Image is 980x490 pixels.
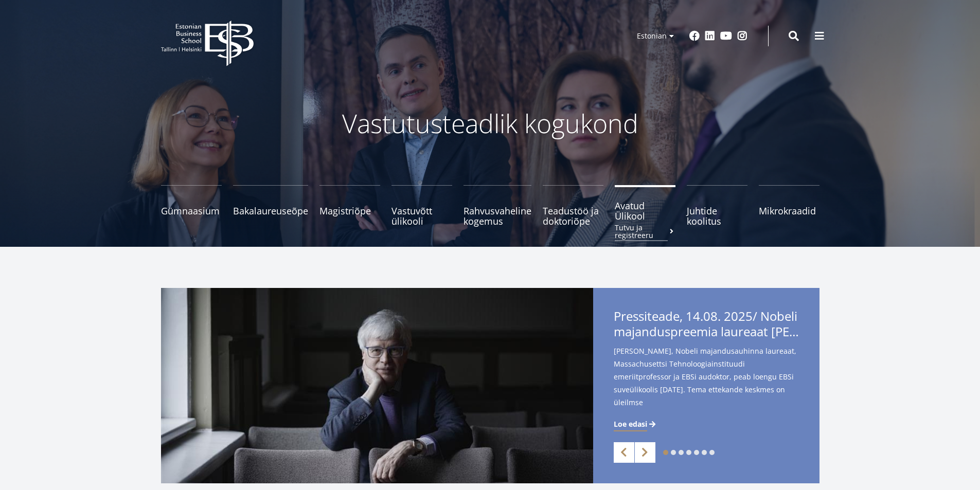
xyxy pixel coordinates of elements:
[737,31,747,41] a: Instagram
[614,442,634,463] a: Previous
[614,308,799,342] span: Pressiteade, 14.08. 2025/ Nobeli
[614,344,799,425] span: [PERSON_NAME], Nobeli majandusauhinna laureaat, Massachusettsi Tehnoloogiainstituudi emeriitprofe...
[720,31,732,41] a: Youtube
[543,206,603,226] span: Teadustöö ja doktoriõpe
[614,419,657,429] a: Loe edasi
[391,185,452,226] a: Vastuvõtt ülikooli
[614,419,647,429] span: Loe edasi
[759,206,819,216] span: Mikrokraadid
[689,31,700,41] a: Facebook
[615,185,675,226] a: Avatud ÜlikoolTutvu ja registreeru
[319,206,380,216] span: Magistriõpe
[464,206,531,226] span: Rahvusvaheline kogemus
[543,185,603,226] a: Teadustöö ja doktoriõpe
[709,450,715,455] a: 7
[464,185,531,226] a: Rahvusvaheline kogemus
[663,450,668,455] a: 1
[671,450,676,455] a: 2
[702,450,707,455] a: 6
[705,31,715,41] a: Linkedin
[161,288,593,483] img: a
[679,450,684,455] a: 3
[615,201,675,221] span: Avatud Ülikool
[161,185,222,226] a: Gümnaasium
[687,185,747,226] a: Juhtide koolitus
[319,185,380,226] a: Magistriõpe
[218,108,763,139] p: Vastutusteadlik kogukond
[233,206,308,216] span: Bakalaureuseõpe
[759,185,819,226] a: Mikrokraadid
[635,442,655,463] a: Next
[391,206,452,226] span: Vastuvõtt ülikooli
[233,185,308,226] a: Bakalaureuseõpe
[614,324,799,339] span: majanduspreemia laureaat [PERSON_NAME] esineb EBSi suveülikoolis
[686,450,691,455] a: 4
[615,224,675,239] small: Tutvu ja registreeru
[694,450,699,455] a: 5
[687,206,747,226] span: Juhtide koolitus
[161,206,222,216] span: Gümnaasium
